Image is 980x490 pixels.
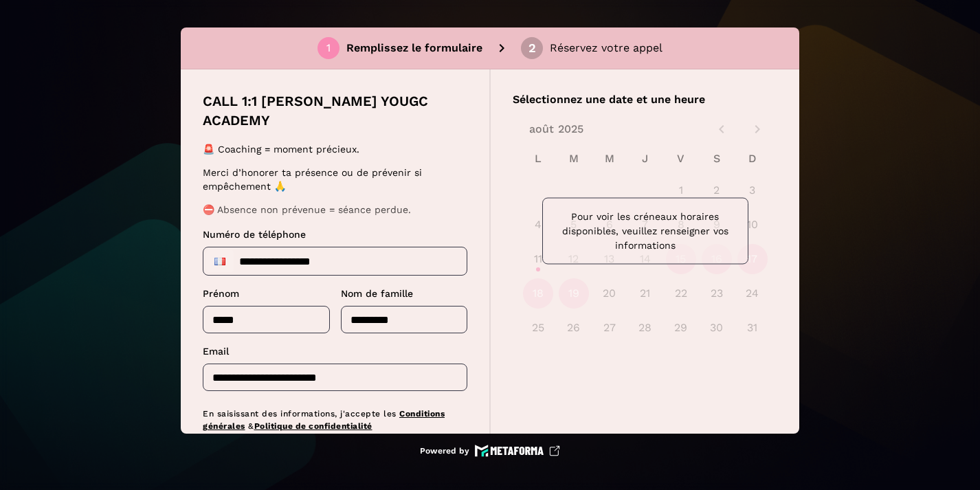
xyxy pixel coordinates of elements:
[420,445,469,456] p: Powered by
[420,445,560,457] a: Powered by
[203,203,463,216] p: ⛔ Absence non prévenue = séance perdue.
[554,210,737,253] p: Pour voir les créneaux horaires disponibles, veuillez renseigner vos informations
[203,166,463,193] p: Merci d’honorer ta présence ou de prévenir si empêchement 🙏
[513,91,777,108] p: Sélectionnez une date et une heure
[248,421,254,431] span: &
[203,142,463,156] p: 🚨 Coaching = moment précieux.
[203,408,467,432] p: En saisissant des informations, j'accepte les
[203,288,239,299] span: Prénom
[528,42,536,54] div: 2
[346,40,482,56] p: Remplissez le formulaire
[326,42,331,54] div: 1
[203,346,229,357] span: Email
[254,421,372,431] a: Politique de confidentialité
[203,229,306,240] span: Numéro de téléphone
[206,250,234,272] div: France: + 33
[203,91,467,130] p: CALL 1:1 [PERSON_NAME] YOUGC ACADEMY
[550,40,662,56] p: Réservez votre appel
[341,288,413,299] span: Nom de famille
